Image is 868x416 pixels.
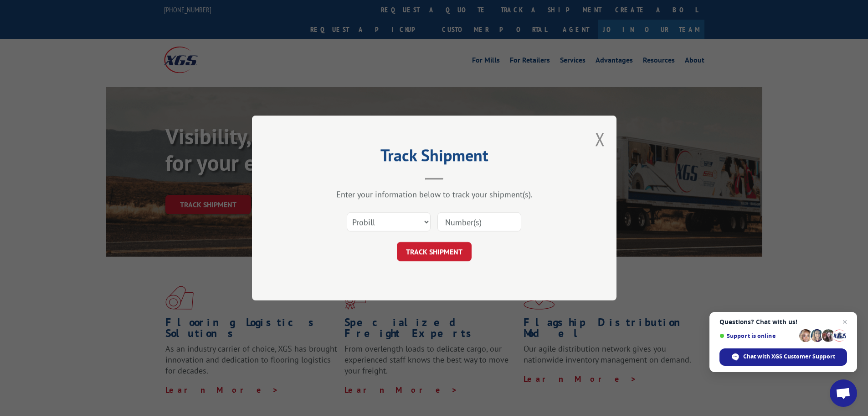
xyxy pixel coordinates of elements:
button: TRACK SHIPMENT [397,242,472,261]
span: Chat with XGS Customer Support [743,353,835,361]
span: Support is online [719,332,796,339]
div: Chat with XGS Customer Support [719,348,847,366]
input: Number(s) [437,212,521,232]
div: Enter your information below to track your shipment(s). [298,189,571,200]
span: Questions? Chat with us! [719,318,847,326]
div: Open chat [830,379,857,407]
span: Close chat [839,316,850,327]
h2: Track Shipment [298,149,571,166]
button: Close modal [595,127,605,151]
